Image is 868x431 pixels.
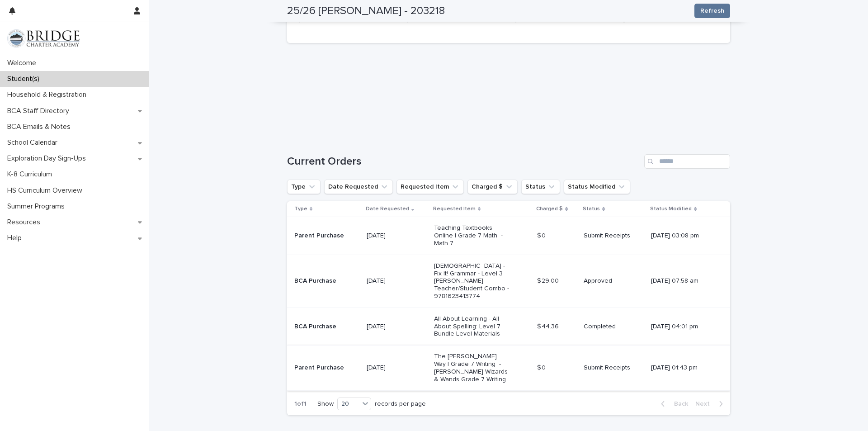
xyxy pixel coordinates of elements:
[651,323,716,331] p: [DATE] 04:01 pm
[537,275,561,285] p: $ 29.00
[367,232,427,240] p: [DATE]
[537,230,547,240] p: $ 0
[294,277,359,285] p: BCA Purchase
[294,364,359,372] p: Parent Purchase
[287,308,730,345] tr: BCA Purchase[DATE]All About Learning - All About Spelling: Level 7 Bundle Level Materials$ 44.36$...
[434,315,509,338] p: All About Learning - All About Spelling: Level 7 Bundle Level Materials
[692,400,730,408] button: Next
[4,123,78,131] p: BCA Emails & Notes
[367,277,427,285] p: [DATE]
[4,234,29,242] p: Help
[583,204,600,214] p: Status
[694,4,730,18] button: Refresh
[287,217,730,255] tr: Parent Purchase[DATE]Teaching Textbooks Online | Grade 7 Math - Math 7$ 0$ 0 Submit Receipts[DATE...
[317,400,334,408] p: Show
[651,277,716,285] p: [DATE] 07:58 am
[294,204,307,214] p: Type
[650,204,692,214] p: Status Modified
[4,186,90,195] p: HS Curriculum Overview
[434,262,509,300] p: [DEMOGRAPHIC_DATA] - Fix It! Grammar - Level 3 [PERSON_NAME] Teacher/Student Combo - 9781623413774
[4,138,65,147] p: School Calendar
[294,323,359,331] p: BCA Purchase
[584,277,644,285] p: Approved
[4,202,72,211] p: Summer Programs
[584,232,644,240] p: Submit Receipts
[7,29,80,47] img: V1C1m3IdTEidaUdm9Hs0
[4,154,93,163] p: Exploration Day Sign-Ups
[654,400,692,408] button: Back
[521,180,560,194] button: Status
[287,180,321,194] button: Type
[287,255,730,308] tr: BCA Purchase[DATE][DEMOGRAPHIC_DATA] - Fix It! Grammar - Level 3 [PERSON_NAME] Teacher/Student Co...
[584,323,644,331] p: Completed
[367,323,427,331] p: [DATE]
[644,154,730,169] input: Search
[467,180,518,194] button: Charged $
[287,155,641,168] h1: Current Orders
[4,59,43,67] p: Welcome
[537,321,561,331] p: $ 44.36
[324,180,393,194] button: Date Requested
[4,170,59,179] p: K-8 Curriculum
[651,364,716,372] p: [DATE] 01:43 pm
[338,399,359,409] div: 20
[287,5,445,18] h2: 25/26 [PERSON_NAME] - 203218
[669,401,688,407] span: Back
[651,232,716,240] p: [DATE] 03:08 pm
[4,107,76,115] p: BCA Staff Directory
[287,346,730,391] tr: Parent Purchase[DATE]The [PERSON_NAME] Way | Grade 7 Writing - [PERSON_NAME] Wizards & Wands Grad...
[375,400,426,408] p: records per page
[287,393,314,415] p: 1 of 1
[537,362,547,372] p: $ 0
[700,6,724,15] span: Refresh
[294,232,359,240] p: Parent Purchase
[564,180,630,194] button: Status Modified
[434,224,509,247] p: Teaching Textbooks Online | Grade 7 Math - Math 7
[695,401,715,407] span: Next
[433,204,476,214] p: Requested Item
[536,204,563,214] p: Charged $
[4,75,47,83] p: Student(s)
[4,90,94,99] p: Household & Registration
[396,180,464,194] button: Requested Item
[366,204,409,214] p: Date Requested
[584,364,644,372] p: Submit Receipts
[434,353,509,383] p: The [PERSON_NAME] Way | Grade 7 Writing - [PERSON_NAME] Wizards & Wands Grade 7 Writing
[4,218,47,227] p: Resources
[367,364,427,372] p: [DATE]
